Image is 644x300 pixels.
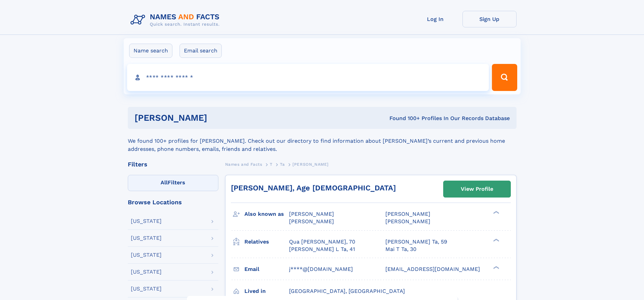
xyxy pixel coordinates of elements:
[128,199,218,205] div: Browse Locations
[131,235,162,241] div: [US_STATE]
[385,246,416,253] a: Mai T Ta, 30
[492,238,500,242] div: ❯
[292,162,329,167] span: [PERSON_NAME]
[298,115,510,122] div: Found 100+ Profiles In Our Records Database
[225,160,262,168] a: Names and Facts
[128,175,218,191] label: Filters
[128,11,225,29] img: Logo Names and Facts
[131,252,162,258] div: [US_STATE]
[135,114,299,122] h1: [PERSON_NAME]
[492,210,500,215] div: ❯
[444,181,510,197] a: View Profile
[289,238,355,246] a: Qua [PERSON_NAME], 70
[289,288,405,294] span: [GEOGRAPHIC_DATA], [GEOGRAPHIC_DATA]
[492,265,500,270] div: ❯
[270,162,272,167] span: T
[289,211,334,217] span: [PERSON_NAME]
[385,211,430,217] span: [PERSON_NAME]
[289,218,334,225] span: [PERSON_NAME]
[131,269,162,275] div: [US_STATE]
[385,218,430,225] span: [PERSON_NAME]
[462,11,517,27] a: Sign Up
[244,236,289,248] h3: Relatives
[161,179,168,186] span: All
[408,11,462,27] a: Log In
[492,64,517,91] button: Search Button
[127,64,489,91] input: search input
[385,266,480,272] span: [EMAIL_ADDRESS][DOMAIN_NAME]
[128,161,218,167] div: Filters
[244,285,289,297] h3: Lived in
[128,129,517,153] div: We found 100+ profiles for [PERSON_NAME]. Check out our directory to find information about [PERS...
[289,246,355,253] a: [PERSON_NAME] L Ta, 41
[385,238,447,246] a: [PERSON_NAME] Ta, 59
[244,263,289,275] h3: Email
[180,44,222,58] label: Email search
[231,184,396,192] a: [PERSON_NAME], Age [DEMOGRAPHIC_DATA]
[129,44,172,58] label: Name search
[280,160,285,168] a: Ta
[280,162,285,167] span: Ta
[270,160,272,168] a: T
[131,218,162,224] div: [US_STATE]
[131,286,162,292] div: [US_STATE]
[461,181,493,197] div: View Profile
[244,208,289,220] h3: Also known as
